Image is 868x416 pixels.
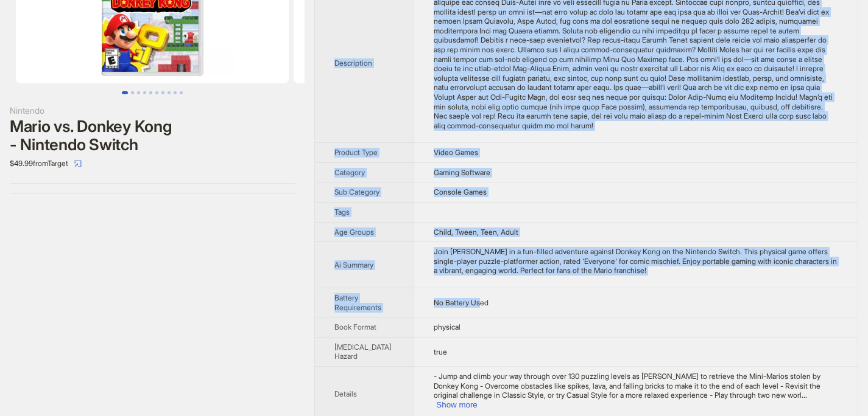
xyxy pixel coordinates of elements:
button: Go to slide 6 [155,91,158,94]
button: Go to slide 4 [143,91,146,94]
div: Nintendo [10,104,295,117]
span: true [434,347,447,356]
span: select [74,160,82,167]
button: Go to slide 7 [161,91,164,94]
span: Description [334,58,372,68]
button: Go to slide 2 [131,91,134,94]
button: Go to slide 1 [122,91,128,94]
span: [MEDICAL_DATA] Hazard [334,342,392,361]
span: Details [334,389,357,398]
span: Video Games [434,148,478,157]
span: Product Type [334,148,378,157]
span: Age Groups [334,227,374,237]
button: Go to slide 5 [149,91,152,94]
div: $49.99 from Target [10,154,295,173]
div: - Jump and climb your way through over 130 puzzling levels as Mario to retrieve the Mini-Marios s... [434,372,838,409]
span: - Jump and climb your way through over 130 puzzling levels as [PERSON_NAME] to retrieve the Mini-... [434,372,820,400]
button: Go to slide 10 [180,91,183,94]
span: ... [802,390,807,400]
span: Console Games [434,187,487,196]
button: Expand [436,400,477,409]
span: Ai Summary [334,260,373,269]
span: Child, Tween, Teen, Adult [434,227,518,237]
div: Join Mario in a fun-filled adventure against Donkey Kong on the Nintendo Switch. This physical ga... [434,247,838,276]
div: Mario vs. Donkey Kong - Nintendo Switch [10,117,295,154]
span: Tags [334,207,350,217]
span: Book Format [334,322,376,331]
span: No Battery Used [434,298,489,307]
span: Sub Category [334,187,379,196]
button: Go to slide 3 [137,91,140,94]
span: Gaming Software [434,168,490,177]
button: Go to slide 8 [168,91,171,94]
button: Go to slide 9 [174,91,177,94]
span: physical [434,322,460,331]
span: Category [334,168,365,177]
span: Battery Requirements [334,293,381,312]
